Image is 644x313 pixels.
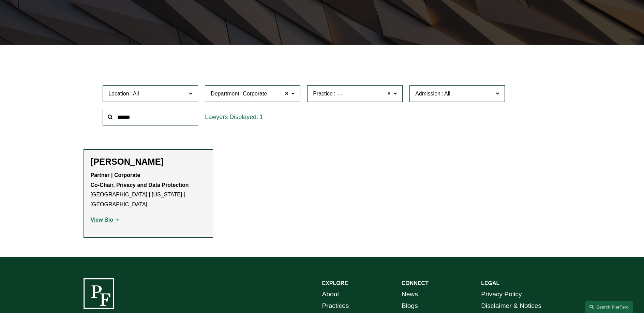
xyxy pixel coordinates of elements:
span: Practice [313,91,333,96]
a: Practices [322,300,349,312]
a: Privacy Policy [481,288,522,300]
strong: Partner | Corporate Co-Chair, Privacy and Data Protection [91,172,189,188]
h2: [PERSON_NAME] [91,156,206,167]
span: Admission [415,91,440,96]
strong: EXPLORE [322,280,348,286]
a: News [402,288,418,300]
a: About [322,288,339,300]
a: Disclaimer & Notices [481,300,541,312]
span: Department [211,91,239,96]
span: 1 [259,114,263,120]
a: Search this site [585,301,633,313]
span: Location [108,91,129,96]
span: Construction and Design Professional [336,89,428,98]
p: [GEOGRAPHIC_DATA] | [US_STATE] | [GEOGRAPHIC_DATA] [91,170,206,210]
span: Corporate [243,89,267,98]
a: Blogs [402,300,418,312]
strong: LEGAL [481,280,499,286]
strong: View Bio [91,217,113,223]
strong: CONNECT [402,280,429,286]
a: View Bio [91,217,119,223]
